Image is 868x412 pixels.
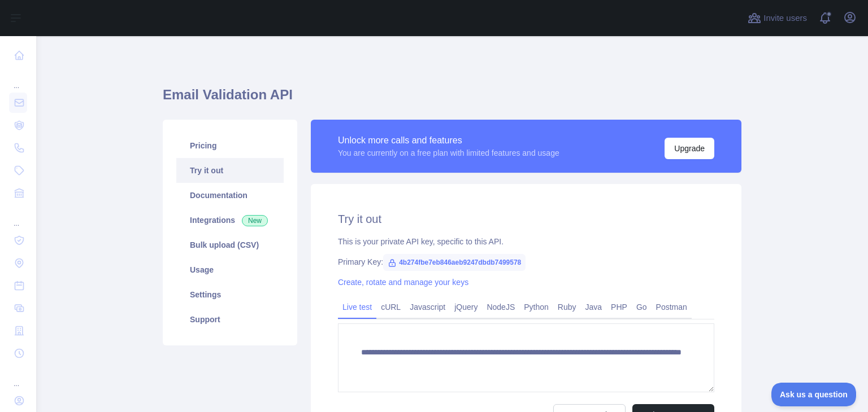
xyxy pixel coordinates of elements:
[163,86,741,113] h1: Email Validation API
[176,183,284,208] a: Documentation
[519,298,553,316] a: Python
[771,383,857,406] iframe: Toggle Customer Support
[405,298,450,316] a: Javascript
[176,307,284,332] a: Support
[581,298,607,316] a: Java
[176,208,284,233] a: Integrations New
[176,257,284,282] a: Usage
[338,256,714,268] div: Primary Key:
[338,298,376,316] a: Live test
[450,298,482,316] a: jQuery
[176,282,284,307] a: Settings
[176,158,284,183] a: Try it out
[9,68,27,90] div: ...
[176,133,284,158] a: Pricing
[553,298,581,316] a: Ruby
[482,298,519,316] a: NodeJS
[176,233,284,257] a: Bulk upload (CSV)
[665,138,714,159] button: Upgrade
[652,298,692,316] a: Postman
[338,278,468,287] a: Create, rotate and manage your keys
[383,254,526,271] span: 4b274fbe7eb846aeb9247dbdb7499578
[763,12,807,25] span: Invite users
[338,236,714,247] div: This is your private API key, specific to this API.
[606,298,632,316] a: PHP
[9,205,27,228] div: ...
[745,9,809,27] button: Invite users
[242,215,268,226] span: New
[376,298,405,316] a: cURL
[632,298,652,316] a: Go
[338,134,559,147] div: Unlock more calls and features
[338,211,714,227] h2: Try it out
[338,147,559,159] div: You are currently on a free plan with limited features and usage
[9,366,27,388] div: ...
